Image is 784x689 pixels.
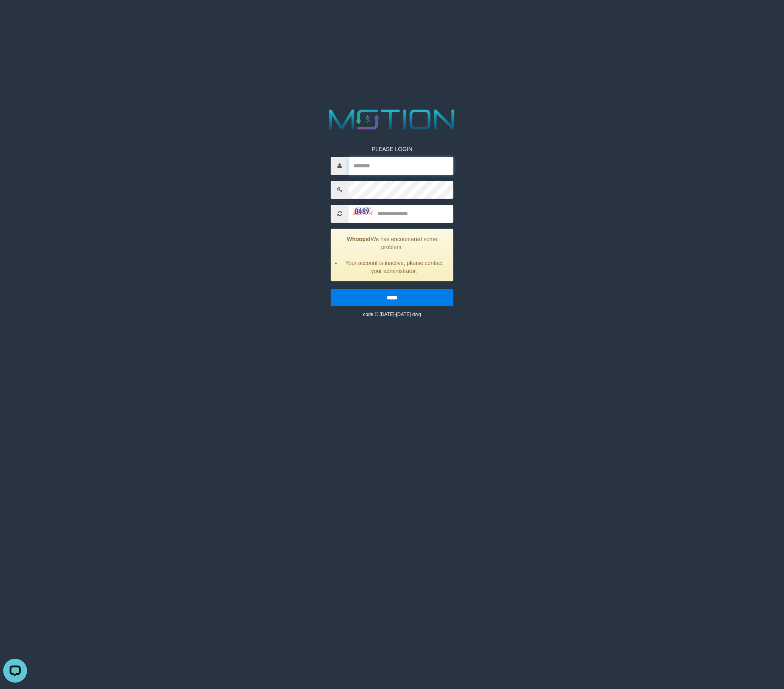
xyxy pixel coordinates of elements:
[331,229,453,281] div: We has encountered some problem.
[363,312,421,317] small: code © [DATE]-[DATE] dwg
[331,145,453,153] p: PLEASE LOGIN
[353,207,372,215] img: captcha
[341,259,447,275] li: Your account is inactive, please contact your administrator.
[3,3,27,27] button: Open LiveChat chat widget
[323,106,461,133] img: MOTION_logo.png
[347,236,371,242] strong: Whoops!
